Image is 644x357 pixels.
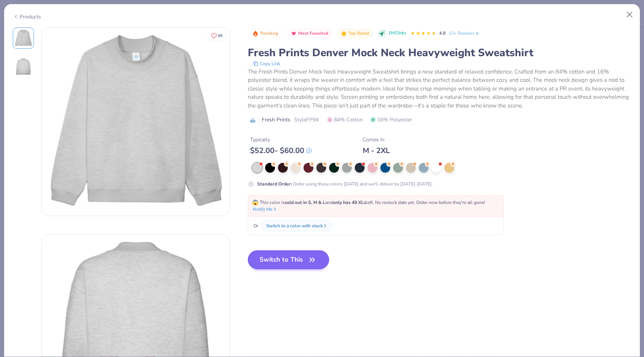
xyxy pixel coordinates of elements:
div: Fresh Prints Denver Mock Neck Heavyweight Sweatshirt [248,46,632,60]
span: Style FP94 [294,116,319,124]
span: 4.8 [439,30,446,36]
button: copy to clipboard [251,60,282,67]
img: Front [42,28,229,216]
span: Top Rated [348,31,369,35]
div: Comes In [363,136,390,144]
div: $ 52.00 - $ 60.00 [250,146,312,155]
span: 89 [218,34,223,38]
button: Close [623,8,637,22]
div: M - 2XL [363,146,390,155]
span: Most Favorited [298,31,328,35]
button: Switch to This [248,250,330,269]
div: Switch to a color with stock [266,222,323,229]
img: brand logo [248,117,258,123]
button: Badge Button [287,29,333,38]
strong: only has 49 XLs [333,199,366,205]
button: Badge Button [249,29,282,38]
img: Most Favorited sort [291,31,297,37]
span: Fresh Prints [262,116,290,124]
span: 😱 [252,199,258,206]
strong: Standard Order : [257,181,292,187]
img: Back [14,58,32,76]
img: Top Rated sort [341,31,347,37]
span: 84% Cotton [327,116,363,124]
div: 4.8 Stars [411,28,436,40]
button: Switch to a color with stock [261,221,332,231]
div: Order using these colors [DATE] and we'll deliver by [DATE]-[DATE]. [257,181,433,187]
span: Trending [260,31,278,35]
strong: sold out in S, M & L [285,199,325,205]
div: Products [13,13,41,21]
button: Notify Me [253,206,278,213]
img: Front [14,29,32,47]
div: Typically [250,136,312,144]
img: Trending sort [252,31,258,37]
button: Badge Button [337,29,373,38]
span: Or [252,222,258,229]
div: The Fresh Prints Denver Mock Neck Heavyweight Sweatshirt brings a new standard of relaxed confide... [248,67,632,110]
a: 10+ Reviews [449,30,480,37]
span: 16% Polyester [370,116,412,124]
button: Like [208,30,226,41]
span: This color is and left. No restock date yet. Order now before they're all gone! [252,199,485,205]
span: 1M Clicks [388,30,406,37]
